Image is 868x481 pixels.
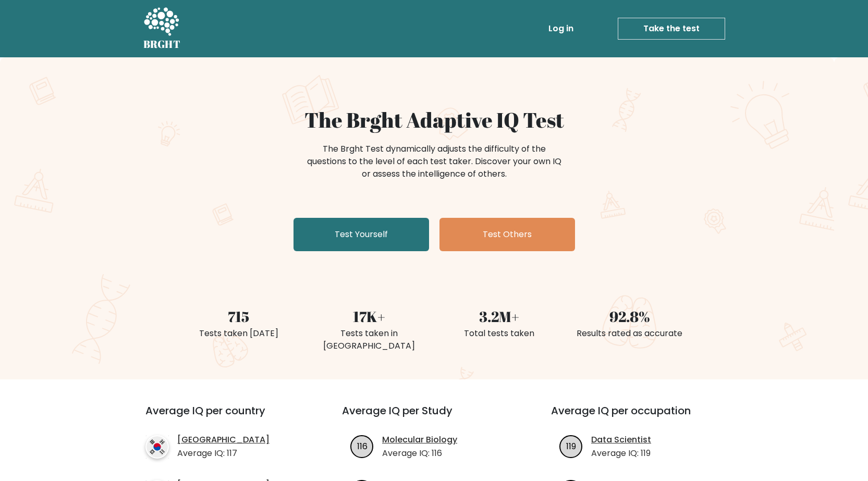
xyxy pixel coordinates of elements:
text: 116 [357,440,368,452]
h1: The Brght Adaptive IQ Test [180,107,689,132]
h3: Average IQ per Study [342,404,526,429]
div: The Brght Test dynamically adjusts the difficulty of the questions to the level of each test take... [304,143,565,180]
a: Test Yourself [294,218,429,251]
div: Total tests taken [441,327,558,340]
div: Tests taken [DATE] [180,327,298,340]
img: country [145,435,169,459]
div: Tests taken in [GEOGRAPHIC_DATA] [310,327,428,352]
a: Take the test [618,18,725,40]
div: 3.2M+ [441,305,558,327]
a: BRGHT [143,4,181,53]
text: 119 [566,440,576,452]
p: Average IQ: 119 [591,447,651,460]
a: Molecular Biology [382,434,457,446]
div: 715 [180,305,298,327]
h3: Average IQ per country [145,404,304,429]
a: [GEOGRAPHIC_DATA] [177,434,270,446]
h3: Average IQ per occupation [551,404,735,429]
a: Data Scientist [591,434,651,446]
div: Results rated as accurate [571,327,689,340]
p: Average IQ: 116 [382,447,457,460]
div: 92.8% [571,305,689,327]
h5: BRGHT [143,38,181,51]
a: Test Others [439,218,575,251]
p: Average IQ: 117 [177,447,270,460]
a: Log in [544,18,578,39]
div: 17K+ [310,305,428,327]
